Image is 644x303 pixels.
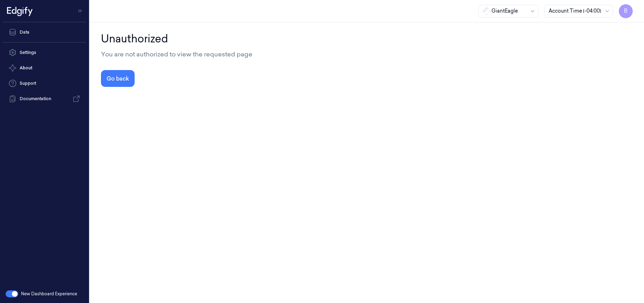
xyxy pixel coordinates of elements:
a: Settings [3,46,86,60]
div: Unauthorized [101,31,633,47]
button: B [619,4,633,18]
button: About [3,61,86,75]
a: Support [3,76,86,90]
div: You are not authorized to view the requested page [101,49,633,59]
button: Go back [101,70,135,87]
a: Data [3,25,86,39]
a: Documentation [3,92,86,106]
button: Toggle Navigation [75,5,86,16]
